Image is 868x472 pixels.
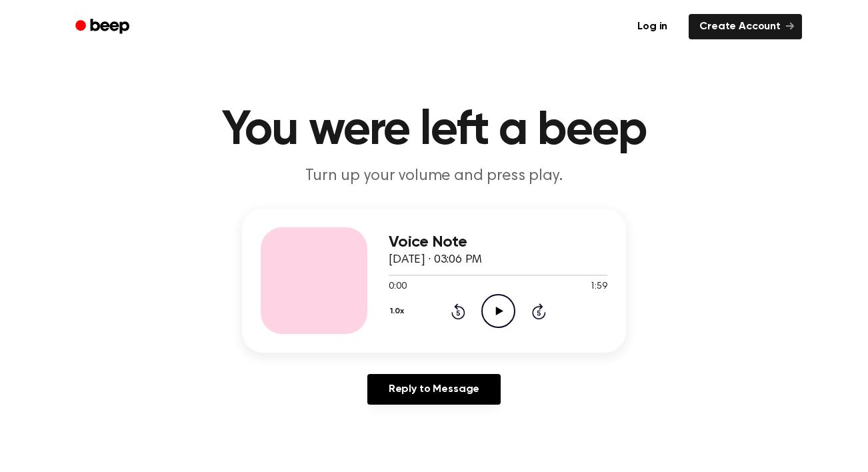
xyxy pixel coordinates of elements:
[367,374,501,405] a: Reply to Message
[66,14,141,40] a: Beep
[590,280,607,294] span: 1:59
[389,280,406,294] span: 0:00
[93,107,775,155] h1: You were left a beep
[389,254,482,266] span: [DATE] · 03:06 PM
[389,300,409,323] button: 1.0x
[178,165,690,187] p: Turn up your volume and press play.
[389,233,607,251] h3: Voice Note
[689,14,802,39] a: Create Account
[624,11,681,42] a: Log in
